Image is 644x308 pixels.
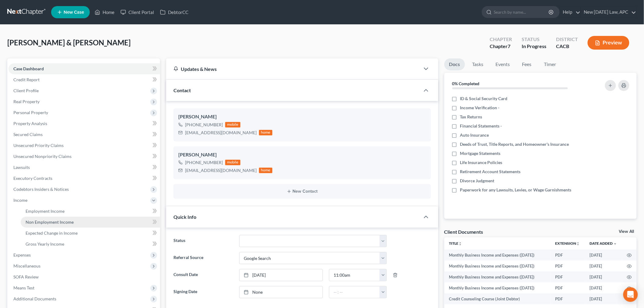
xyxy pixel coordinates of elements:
[551,282,585,293] td: PDF
[173,214,196,220] span: Quick Info
[225,122,240,128] div: mobile
[13,252,31,257] span: Expenses
[551,271,585,282] td: PDF
[585,271,622,282] td: [DATE]
[619,229,634,234] a: View All
[9,151,160,162] a: Unsecured Nonpriority Claims
[614,242,617,246] i: expand_more
[460,150,501,156] span: Mortgage Statements
[178,113,426,121] div: [PERSON_NAME]
[178,189,426,194] button: New Contact
[173,87,191,93] span: Contact
[517,58,537,70] a: Fees
[329,269,380,281] input: -- : --
[240,286,323,298] a: None
[581,7,636,18] a: New [DATE] Law, APC
[259,130,272,135] div: home
[9,173,160,184] a: Executory Contracts
[13,198,27,203] span: Income
[13,263,40,268] span: Miscellaneous
[444,261,551,271] td: Monthly Business Income and Expenses ([DATE])
[13,165,30,170] span: Lawsuits
[240,269,323,281] a: [DATE]
[26,219,74,225] span: Non Employment Income
[460,178,495,184] span: Divorce Judgment
[185,167,257,173] div: [EMAIL_ADDRESS][DOMAIN_NAME]
[556,43,578,50] div: CACB
[13,187,69,192] span: Codebtors Insiders & Notices
[9,129,160,140] a: Secured Claims
[522,36,546,43] div: Status
[444,58,465,70] a: Docs
[460,132,489,138] span: Auto Insurance
[9,162,160,173] a: Lawsuits
[21,217,160,228] a: Non Employment Income
[13,121,47,126] span: Property Analysis
[13,99,40,104] span: Real Property
[460,169,521,175] span: Retirement Account Statements
[225,160,240,165] div: mobile
[585,293,622,304] td: [DATE]
[64,10,84,15] span: New Case
[9,63,160,74] a: Case Dashboard
[170,235,236,247] label: Status
[170,252,236,264] label: Referral Source
[491,58,515,70] a: Events
[7,38,131,47] span: [PERSON_NAME] & [PERSON_NAME]
[490,43,512,50] div: Chapter
[92,7,117,18] a: Home
[9,140,160,151] a: Unsecured Priority Claims
[13,66,44,71] span: Case Dashboard
[259,168,272,173] div: home
[460,187,572,193] span: Paperwork for any Lawsuits, Levies, or Wage Garnishments
[623,287,638,302] div: Open Intercom Messenger
[460,114,482,120] span: Tax Returns
[13,143,64,148] span: Unsecured Priority Claims
[444,250,551,261] td: Monthly Business Income and Expenses ([DATE])
[460,141,569,147] span: Deeds of Trust, Title Reports, and Homeowner's Insurance
[13,88,39,93] span: Client Profile
[329,286,380,298] input: -- : --
[26,208,65,214] span: Employment Income
[556,36,578,43] div: District
[539,58,561,70] a: Timer
[576,242,580,246] i: unfold_more
[490,36,512,43] div: Chapter
[13,274,39,279] span: SOFA Review
[459,242,462,246] i: unfold_more
[588,36,629,50] button: Preview
[13,285,34,290] span: Means Test
[26,241,64,247] span: Gross Yearly Income
[449,241,462,246] a: Titleunfold_more
[170,286,236,298] label: Signing Date
[590,241,617,246] a: Date Added expand_more
[460,123,502,129] span: Financial Statements -
[9,118,160,129] a: Property Analysis
[444,229,483,235] div: Client Documents
[117,7,157,18] a: Client Portal
[13,110,48,115] span: Personal Property
[185,130,257,136] div: [EMAIL_ADDRESS][DOMAIN_NAME]
[26,230,78,236] span: Expected Change in Income
[9,74,160,85] a: Credit Report
[444,293,551,304] td: Credit Counseling Course (Joint Debtor)
[13,296,56,301] span: Additional Documents
[185,159,223,166] div: [PHONE_NUMBER]
[21,206,160,217] a: Employment Income
[585,261,622,271] td: [DATE]
[9,271,160,282] a: SOFA Review
[157,7,191,18] a: DebtorCC
[460,96,508,102] span: ID & Social Security Card
[551,293,585,304] td: PDF
[13,132,43,137] span: Secured Claims
[508,43,510,49] span: 7
[551,250,585,261] td: PDF
[178,151,426,159] div: [PERSON_NAME]
[444,282,551,293] td: Monthly Business Income and Expenses ([DATE])
[13,154,72,159] span: Unsecured Nonpriority Claims
[185,122,223,128] div: [PHONE_NUMBER]
[555,241,580,246] a: Extensionunfold_more
[13,176,52,181] span: Executory Contracts
[173,66,413,72] div: Updates & News
[21,228,160,239] a: Expected Change in Income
